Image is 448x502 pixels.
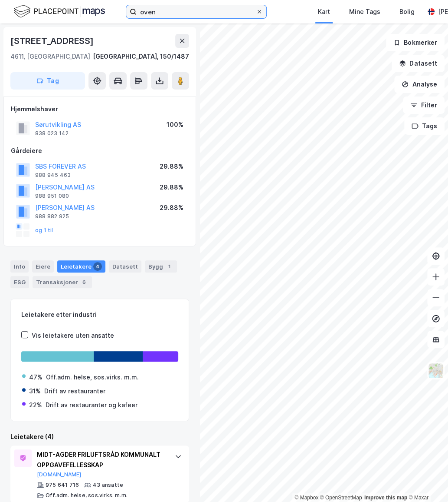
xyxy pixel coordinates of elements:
div: 29.88% [160,203,183,213]
div: 975 641 716 [46,482,79,489]
img: Z [428,362,444,379]
button: Bokmerker [386,34,445,51]
div: Drift av restauranter og kafeer [46,400,137,410]
div: Hjemmelshaver [11,104,189,114]
div: 838 023 142 [35,130,69,137]
div: Datasett [109,260,141,273]
div: Transaksjoner [33,276,92,288]
div: Leietakere etter industri [21,309,178,320]
div: Vis leietakere uten ansatte [32,330,114,341]
button: Tag [10,72,85,90]
div: ESG [10,276,29,288]
div: 988 945 463 [35,172,71,179]
div: 29.88% [160,161,183,172]
iframe: Chat Widget [405,460,448,502]
div: 988 882 925 [35,213,69,220]
button: Analyse [394,76,445,93]
div: MIDT-AGDER FRILUFTSRÅD KOMMUNALT OPPGAVEFELLESSKAP [37,449,166,470]
div: Off.adm. helse, sos.virks. m.m. [46,372,139,382]
button: Tags [404,117,445,135]
a: Mapbox [294,495,318,501]
div: Bygg [145,260,177,273]
div: Eiere [32,260,54,273]
div: 31% [29,386,41,396]
div: 6 [80,278,88,286]
div: [GEOGRAPHIC_DATA], 150/1487 [93,51,189,62]
div: 43 ansatte [93,482,123,489]
div: 4611, [GEOGRAPHIC_DATA] [10,51,90,62]
div: 4 [93,262,102,271]
div: [STREET_ADDRESS] [10,34,95,48]
input: Søk på adresse, matrikkel, gårdeiere, leietakere eller personer [137,5,256,18]
a: OpenStreetMap [320,495,362,501]
a: Improve this map [364,495,407,501]
img: logo.f888ab2527a4732fd821a326f86c7f29.svg [14,4,105,19]
div: Info [10,260,29,273]
div: Kart [318,7,330,17]
div: Bolig [399,7,415,17]
button: [DOMAIN_NAME] [37,471,82,478]
button: Datasett [392,55,445,72]
div: 29.88% [160,182,183,193]
div: Mine Tags [349,7,380,17]
div: 47% [29,372,43,382]
div: 988 951 080 [35,193,69,199]
div: Leietakere (4) [10,432,189,442]
div: Gårdeiere [11,146,189,156]
button: Filter [403,96,445,114]
div: Off.adm. helse, sos.virks. m.m. [46,492,128,499]
div: 100% [167,120,183,130]
div: Drift av restauranter [44,386,105,396]
div: 1 [165,262,173,271]
div: Leietakere [57,260,105,273]
div: 22% [29,400,42,410]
